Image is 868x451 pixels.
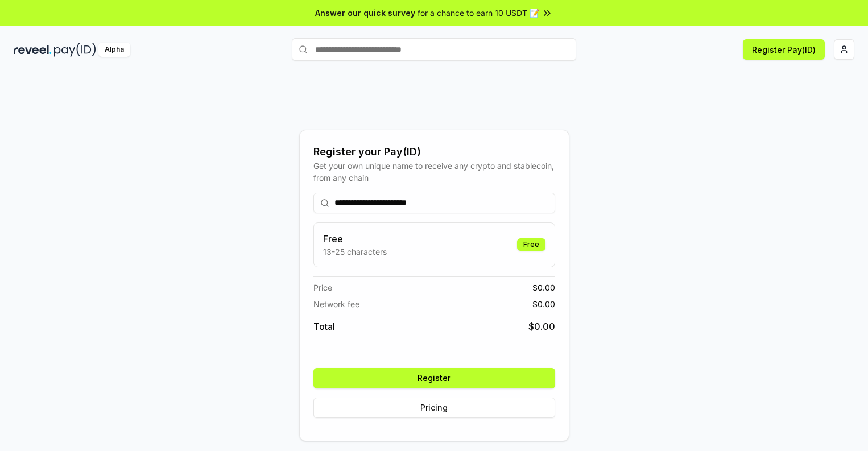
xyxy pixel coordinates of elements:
[313,368,555,388] button: Register
[313,144,555,160] div: Register your Pay(ID)
[313,320,335,333] span: Total
[54,43,96,57] img: pay_id
[532,298,555,310] span: $ 0.00
[313,298,359,310] span: Network fee
[14,43,52,57] img: reveel_dark
[418,7,539,19] span: for a chance to earn 10 USDT 📝
[323,232,387,246] h3: Free
[313,282,332,293] span: Price
[313,398,555,418] button: Pricing
[315,7,415,19] span: Answer our quick survey
[323,246,387,258] p: 13-25 characters
[528,320,555,333] span: $ 0.00
[743,39,825,60] button: Register Pay(ID)
[313,160,555,184] div: Get your own unique name to receive any crypto and stablecoin, from any chain
[532,282,555,293] span: $ 0.00
[98,43,130,57] div: Alpha
[517,238,545,251] div: Free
